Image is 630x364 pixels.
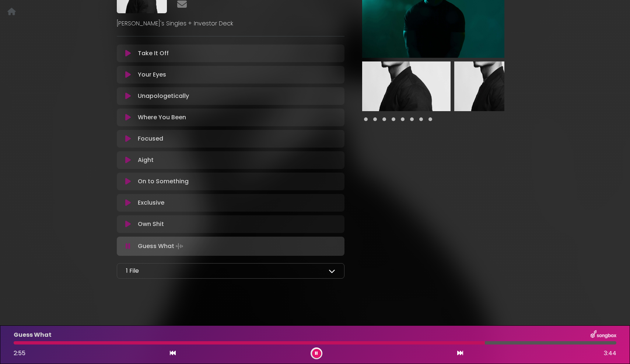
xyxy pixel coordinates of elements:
p: Guess What [138,241,185,251]
p: Unapologetically [138,92,189,100]
img: waveform4.gif [174,241,185,251]
p: Take It Off [138,49,169,58]
p: [PERSON_NAME]'s Singles + Investor Deck [117,19,344,28]
p: 1 File [126,266,139,275]
img: PmhTH3C1SmyxHvaOKAj2 [454,61,543,111]
p: Focused [138,134,163,143]
p: On to Something [138,177,189,186]
p: Own Shit [138,220,164,229]
p: Exclusive [138,198,164,207]
p: Your Eyes [138,70,166,79]
img: l2CjrD1bSzOQSDzM2kr6 [362,61,451,111]
p: Aight [138,156,154,165]
p: Where You Been [138,113,186,122]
